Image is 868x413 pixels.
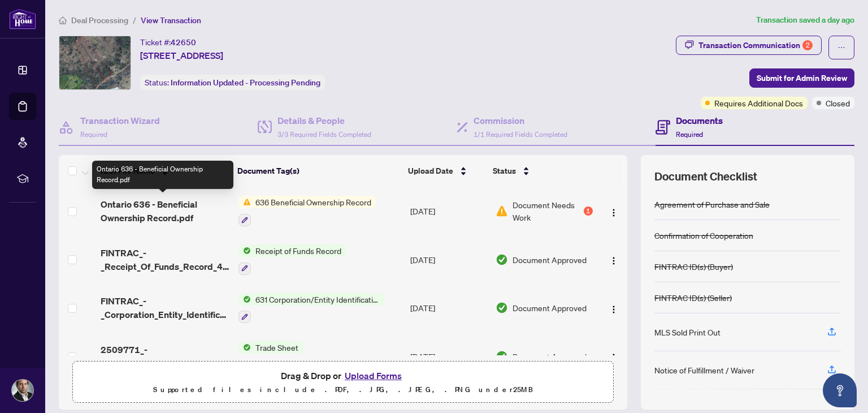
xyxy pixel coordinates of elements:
[496,302,508,314] img: Document Status
[496,350,508,363] img: Document Status
[59,36,131,89] img: IMG-X11938143_1.jpg
[654,229,753,242] div: Confirmation of Cooperation
[609,353,618,362] img: Logo
[605,347,623,365] button: Logo
[676,130,703,139] span: Required
[676,36,822,55] button: Transaction Communication2
[59,16,67,24] span: home
[513,199,581,223] span: Document Needs Work
[756,14,854,27] article: Transaction saved a day ago
[493,165,516,177] span: Status
[238,341,303,372] button: Status IconTrade Sheet
[406,332,491,381] td: [DATE]
[96,155,233,187] th: (26) File Name
[496,205,508,217] img: Document Status
[802,40,813,50] div: 2
[341,368,405,383] button: Upload Forms
[92,161,233,189] div: Ontario 636 - Beneficial Ownership Record.pdf
[406,187,491,235] td: [DATE]
[141,15,201,25] span: View Transaction
[605,299,623,317] button: Logo
[140,75,325,90] div: Status:
[837,44,845,51] span: ellipsis
[654,326,721,338] div: MLS Sold Print Out
[823,373,857,407] button: Open asap
[80,130,107,139] span: Required
[749,68,854,88] button: Submit for Admin Review
[238,244,251,257] img: Status Icon
[238,293,385,324] button: Status Icon631 Corporation/Entity Identification InformationRecord
[12,380,33,401] img: Profile Icon
[80,114,160,127] h4: Transaction Wizard
[488,155,594,187] th: Status
[826,97,850,109] span: Closed
[251,293,385,306] span: 631 Corporation/Entity Identification InformationRecord
[654,364,754,376] div: Notice of Fulfillment / Waiver
[251,196,376,208] span: 636 Beneficial Ownership Record
[676,114,723,127] h4: Documents
[80,383,606,397] p: Supported files include .PDF, .JPG, .JPEG, .PNG under 25 MB
[251,341,303,354] span: Trade Sheet
[101,197,229,225] span: Ontario 636 - Beneficial Ownership Record.pdf
[654,198,770,210] div: Agreement of Purchase and Sale
[513,350,587,363] span: Document Approved
[474,114,567,127] h4: Commission
[654,291,732,304] div: FINTRAC ID(s) (Seller)
[408,165,453,177] span: Upload Date
[238,293,251,306] img: Status Icon
[238,196,376,226] button: Status Icon636 Beneficial Ownership Record
[171,37,196,48] span: 42650
[133,14,136,27] li: /
[140,49,223,62] span: [STREET_ADDRESS]
[233,155,404,187] th: Document Tag(s)
[406,284,491,333] td: [DATE]
[9,8,36,29] img: logo
[238,341,251,354] img: Status Icon
[238,196,251,208] img: Status Icon
[513,253,587,266] span: Document Approved
[474,130,567,139] span: 1/1 Required Fields Completed
[73,362,613,403] span: Drag & Drop orUpload FormsSupported files include .PDF, .JPG, .JPEG, .PNG under25MB
[698,36,813,54] div: Transaction Communication
[277,114,371,127] h4: Details & People
[277,130,371,139] span: 3/3 Required Fields Completed
[654,260,733,273] div: FINTRAC ID(s) (Buyer)
[101,343,229,370] span: 2509771_-_TS_Brenden_to_review.pdf
[757,69,847,87] span: Submit for Admin Review
[101,294,229,321] span: FINTRAC_-_Corporation_Entity_Identification_Information_Record.pdf
[609,208,618,217] img: Logo
[714,97,803,109] span: Requires Additional Docs
[71,15,128,25] span: Deal Processing
[513,302,587,314] span: Document Approved
[238,244,346,275] button: Status IconReceipt of Funds Record
[406,235,491,284] td: [DATE]
[496,253,508,266] img: Document Status
[101,246,229,273] span: FINTRAC_-_Receipt_Of_Funds_Record_4.pdf
[281,368,405,383] span: Drag & Drop or
[609,256,618,265] img: Logo
[654,169,757,184] span: Document Checklist
[403,155,488,187] th: Upload Date
[251,244,346,257] span: Receipt of Funds Record
[609,305,618,314] img: Logo
[584,206,593,216] div: 1
[140,36,196,49] div: Ticket #:
[605,251,623,269] button: Logo
[605,202,623,220] button: Logo
[171,78,320,88] span: Information Updated - Processing Pending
